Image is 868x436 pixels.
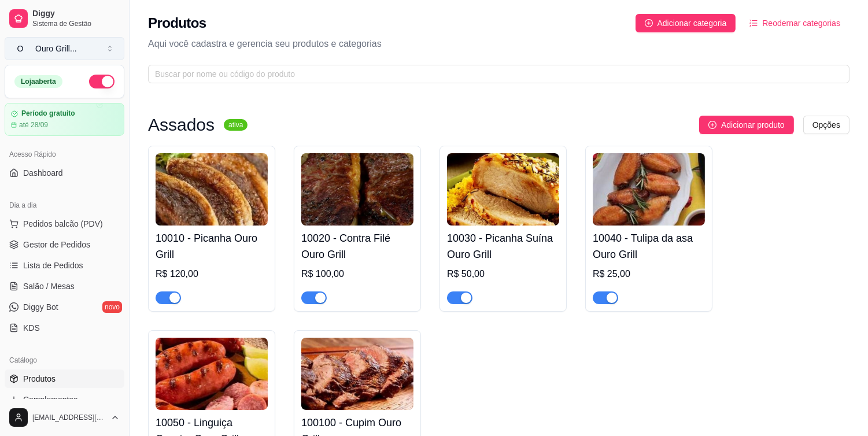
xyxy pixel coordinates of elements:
h4: 10030 - Picanha Suína Ouro Grill [447,230,559,263]
img: product-image [447,153,559,226]
button: Adicionar produto [699,116,794,134]
button: Adicionar categoria [636,14,736,32]
img: product-image [156,153,268,226]
span: Adicionar produto [721,119,785,131]
div: R$ 120,00 [156,267,268,281]
h3: Assados [148,118,215,132]
a: Dashboard [5,164,124,182]
button: Opções [803,116,849,134]
span: Reodernar categorias [762,17,840,29]
span: Sistema de Gestão [32,19,120,28]
div: Acesso Rápido [5,145,124,164]
div: Loja aberta [14,75,62,88]
span: [EMAIL_ADDRESS][DOMAIN_NAME] [32,413,106,422]
h4: 10010 - Picanha Ouro Grill [156,230,268,263]
button: Reodernar categorias [740,14,849,32]
span: Opções [812,119,840,131]
sup: ativa [224,119,248,131]
span: Pedidos balcão (PDV) [23,218,103,230]
span: Produtos [23,373,56,385]
h4: 10040 - Tulipa da asa Ouro Grill [593,230,705,263]
span: Adicionar categoria [658,17,727,29]
button: Select a team [5,37,124,60]
div: Catálogo [5,351,124,370]
span: Complementos [23,394,77,405]
a: Gestor de Pedidos [5,235,124,254]
span: Gestor de Pedidos [23,239,90,250]
img: product-image [301,153,413,226]
img: product-image [156,338,268,410]
button: Pedidos balcão (PDV) [5,215,124,233]
h2: Produtos [148,14,206,32]
a: Produtos [5,370,124,388]
a: DiggySistema de Gestão [5,5,124,32]
div: Ouro Grill ... [35,43,77,54]
a: KDS [5,319,124,337]
span: plus-circle [645,19,653,27]
div: Dia a dia [5,196,124,215]
a: Período gratuitoaté 28/09 [5,103,124,136]
a: Complementos [5,390,124,409]
span: Salão / Mesas [23,280,75,292]
input: Buscar por nome ou código do produto [155,68,833,80]
div: R$ 100,00 [301,267,413,281]
span: Diggy [32,9,120,19]
img: product-image [593,153,705,226]
article: Período gratuito [21,109,75,118]
article: até 28/09 [19,120,48,130]
a: Diggy Botnovo [5,298,124,316]
a: Salão / Mesas [5,277,124,295]
span: Dashboard [23,167,63,179]
button: Alterar Status [89,75,114,88]
span: O [14,43,26,54]
span: plus-circle [708,121,716,129]
span: KDS [23,322,40,334]
img: product-image [301,338,413,410]
button: [EMAIL_ADDRESS][DOMAIN_NAME] [5,404,124,431]
span: Diggy Bot [23,301,58,313]
span: ordered-list [749,19,758,27]
a: Lista de Pedidos [5,256,124,275]
span: Lista de Pedidos [23,260,83,271]
div: R$ 25,00 [593,267,705,281]
div: R$ 50,00 [447,267,559,281]
h4: 10020 - Contra Filé Ouro Grill [301,230,413,263]
p: Aqui você cadastra e gerencia seu produtos e categorias [148,37,849,51]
